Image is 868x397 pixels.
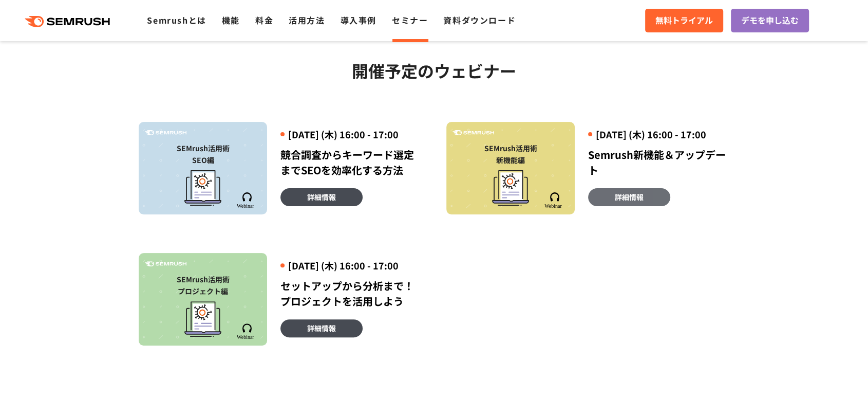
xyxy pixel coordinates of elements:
[645,9,723,32] a: 無料トライアル
[289,14,325,26] a: 活用方法
[236,323,257,339] img: Semrush
[144,274,262,297] div: SEMrush活用術 プロジェクト編
[731,9,809,32] a: デモを申し込む
[341,14,376,26] a: 導入事例
[280,259,422,272] div: [DATE] (木) 16:00 - 17:00
[452,130,494,136] img: Semrush
[588,147,729,178] div: Semrush新機能＆アップデート
[255,14,273,26] a: 料金
[307,191,336,203] span: 詳細情報
[451,142,570,166] div: SEMrush活用術 新機能編
[145,261,186,267] img: Semrush
[588,188,670,206] a: 詳細情報
[280,319,363,337] a: 詳細情報
[280,278,422,309] div: セットアップから分析まで！プロジェクトを活用しよう
[222,14,240,26] a: 機能
[741,14,799,27] span: デモを申し込む
[392,14,428,26] a: セミナー
[139,58,729,83] h2: 開催予定のウェビナー
[544,192,565,208] img: Semrush
[280,147,422,178] div: 競合調査からキーワード選定までSEOを効率化する方法
[145,130,186,136] img: Semrush
[307,322,336,334] span: 詳細情報
[236,192,257,208] img: Semrush
[615,191,644,203] span: 詳細情報
[588,128,729,141] div: [DATE] (木) 16:00 - 17:00
[280,188,363,206] a: 詳細情報
[147,14,206,26] a: Semrushとは
[655,14,713,27] span: 無料トライアル
[443,14,516,26] a: 資料ダウンロード
[144,142,262,166] div: SEMrush活用術 SEO編
[280,128,422,141] div: [DATE] (木) 16:00 - 17:00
